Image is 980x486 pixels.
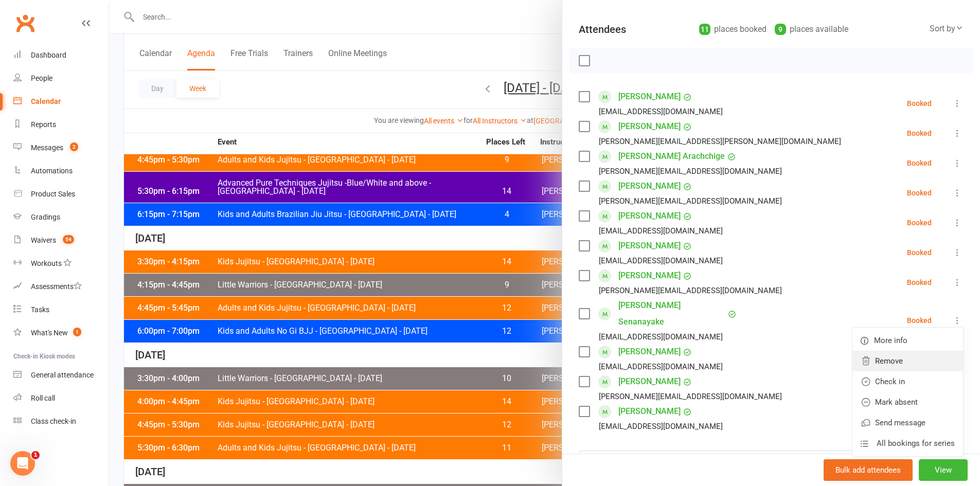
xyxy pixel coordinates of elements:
a: Tasks [13,298,109,321]
a: Product Sales [13,183,109,206]
div: Tasks [31,305,49,314]
a: General attendance kiosk mode [13,364,109,387]
a: Dashboard [13,44,109,67]
div: Calendar [31,97,61,105]
div: [EMAIL_ADDRESS][DOMAIN_NAME] [599,105,723,118]
span: 1 [73,328,81,336]
div: places available [775,22,848,37]
span: 2 [70,142,78,151]
a: Class kiosk mode [13,410,109,433]
div: Sort by [930,22,964,35]
div: Class check-in [31,417,76,425]
div: Booked [907,100,932,107]
a: [PERSON_NAME] [618,238,681,254]
a: [PERSON_NAME] Senanayake [618,297,725,330]
div: Waivers [31,236,56,244]
a: Clubworx [12,10,38,36]
div: Booked [907,317,932,324]
a: More info [852,330,963,351]
div: Attendees [579,22,626,37]
a: [PERSON_NAME] [618,178,681,194]
a: [PERSON_NAME] [618,403,681,420]
div: [PERSON_NAME][EMAIL_ADDRESS][DOMAIN_NAME] [599,165,782,178]
a: Check in [852,371,963,392]
button: View [919,459,968,481]
a: [PERSON_NAME] [618,267,681,284]
button: Bulk add attendees [824,459,913,481]
a: [PERSON_NAME] Arachchige [618,148,725,165]
div: [PERSON_NAME][EMAIL_ADDRESS][PERSON_NAME][DOMAIN_NAME] [599,135,841,148]
a: Send message [852,412,963,433]
a: Mark absent [852,392,963,412]
div: [PERSON_NAME][EMAIL_ADDRESS][DOMAIN_NAME] [599,194,782,208]
div: Booked [907,279,932,286]
span: 1 [31,451,40,459]
a: Remove [852,351,963,371]
span: All bookings for series [877,437,955,449]
iframe: Intercom live chat [10,451,35,476]
a: Reports [13,113,109,136]
div: [PERSON_NAME][EMAIL_ADDRESS][DOMAIN_NAME] [599,284,782,297]
div: 11 [699,24,710,35]
a: Waivers 54 [13,229,109,252]
div: Product Sales [31,190,75,198]
div: Gradings [31,213,60,221]
div: Automations [31,167,73,175]
a: Gradings [13,206,109,229]
div: Assessments [31,282,82,291]
div: Booked [907,249,932,256]
div: 9 [775,24,786,35]
a: Assessments [13,275,109,298]
div: Booked [907,159,932,167]
span: More info [874,334,907,347]
div: Messages [31,143,63,152]
div: [PERSON_NAME][EMAIL_ADDRESS][DOMAIN_NAME] [599,390,782,403]
a: Messages 2 [13,136,109,159]
div: [EMAIL_ADDRESS][DOMAIN_NAME] [599,224,723,238]
div: Booked [907,130,932,137]
a: [PERSON_NAME] [618,373,681,390]
a: [PERSON_NAME] [618,344,681,360]
span: 54 [63,235,74,244]
div: Dashboard [31,51,66,59]
div: [EMAIL_ADDRESS][DOMAIN_NAME] [599,360,723,373]
div: What's New [31,329,68,337]
a: Calendar [13,90,109,113]
a: [PERSON_NAME] [618,88,681,105]
a: [PERSON_NAME] [618,118,681,135]
a: Roll call [13,387,109,410]
div: [EMAIL_ADDRESS][DOMAIN_NAME] [599,330,723,344]
a: [PERSON_NAME] [618,208,681,224]
a: What's New1 [13,321,109,345]
div: Workouts [31,259,62,267]
a: Automations [13,159,109,183]
div: Reports [31,120,56,129]
a: All bookings for series [852,433,963,454]
input: Search to add attendees [579,451,964,472]
a: Workouts [13,252,109,275]
div: places booked [699,22,767,37]
div: [EMAIL_ADDRESS][DOMAIN_NAME] [599,254,723,267]
div: Booked [907,219,932,226]
div: Roll call [31,394,55,402]
div: People [31,74,52,82]
div: General attendance [31,371,94,379]
a: People [13,67,109,90]
div: Booked [907,189,932,196]
div: [EMAIL_ADDRESS][DOMAIN_NAME] [599,420,723,433]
